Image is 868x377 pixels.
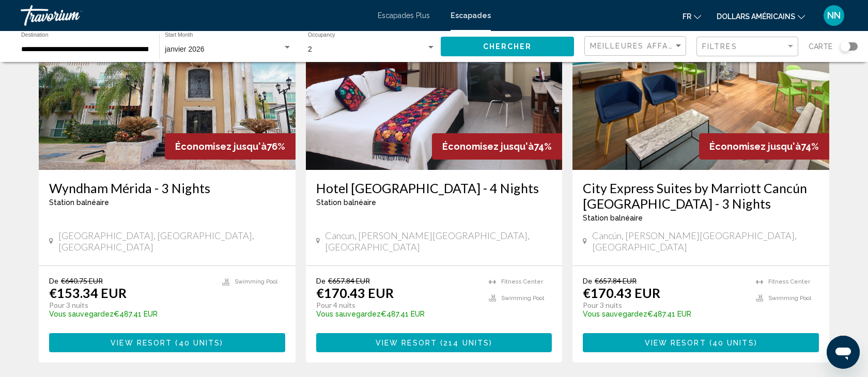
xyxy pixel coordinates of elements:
p: €487.41 EUR [49,310,212,318]
span: Fitness Center [768,278,810,285]
div: 74% [699,133,829,160]
button: View Resort(40 units) [49,333,285,352]
span: ( ) [437,339,492,347]
span: De [316,276,326,285]
div: 74% [432,133,562,160]
span: Vous sauvegardez [316,310,381,318]
span: [GEOGRAPHIC_DATA], [GEOGRAPHIC_DATA], [GEOGRAPHIC_DATA] [58,230,285,253]
font: fr [683,12,691,21]
span: Fitness Center [501,278,543,285]
img: DA34E01X.jpg [39,5,296,170]
span: Cancun, [PERSON_NAME][GEOGRAPHIC_DATA], [GEOGRAPHIC_DATA] [325,230,552,253]
span: Cancún, [PERSON_NAME][GEOGRAPHIC_DATA], [GEOGRAPHIC_DATA] [592,230,819,253]
span: Filtres [702,42,737,51]
p: Pour 3 nuits [49,301,212,310]
span: €657.84 EUR [328,276,370,285]
span: View Resort [376,339,437,347]
p: €170.43 EUR [583,285,660,301]
p: €487.41 EUR [316,310,479,318]
span: 2 [308,45,312,53]
img: DY40I01X.jpg [306,5,563,170]
font: dollars américains [717,12,795,21]
a: Escapades [451,11,491,20]
button: Menu utilisateur [820,5,847,26]
button: Filter [696,36,798,57]
span: Swimming Pool [768,295,811,302]
div: 76% [165,133,296,160]
span: Swimming Pool [235,278,277,285]
span: ( ) [172,339,223,347]
font: NN [827,10,841,21]
span: Meilleures affaires [590,42,688,50]
span: ( ) [706,339,757,347]
a: Escapades Plus [378,11,430,20]
span: Swimming Pool [501,295,544,302]
p: €487.41 EUR [583,310,746,318]
span: janvier 2026 [165,45,204,53]
span: Station balnéaire [49,198,109,207]
span: De [49,276,58,285]
p: €153.34 EUR [49,285,127,301]
span: View Resort [645,339,706,347]
span: View Resort [111,339,172,347]
button: Changer de langue [683,9,701,24]
a: Travorium [21,5,367,26]
a: Hotel [GEOGRAPHIC_DATA] - 4 Nights [316,180,552,196]
span: Carte [809,39,832,54]
img: F873I01X.jpg [572,5,829,170]
button: View Resort(214 units) [316,333,552,352]
p: Pour 3 nuits [583,301,746,310]
button: Changer de devise [717,9,805,24]
span: De [583,276,592,285]
span: 40 units [712,339,754,347]
span: Vous sauvegardez [583,310,647,318]
p: Pour 4 nuits [316,301,479,310]
span: 214 units [443,339,489,347]
a: City Express Suites by Marriott Cancún [GEOGRAPHIC_DATA] - 3 Nights [583,180,819,211]
span: Chercher [483,43,532,51]
iframe: Bouton de lancement de la fenêtre de messagerie [827,336,860,369]
span: Économisez jusqu'à [175,141,267,152]
span: 40 units [179,339,221,347]
a: Wyndham Mérida - 3 Nights [49,180,285,196]
button: View Resort(40 units) [583,333,819,352]
button: Chercher [441,37,574,56]
span: €640.75 EUR [61,276,103,285]
span: Économisez jusqu'à [709,141,801,152]
span: Station balnéaire [316,198,376,207]
span: €657.84 EUR [595,276,637,285]
p: €170.43 EUR [316,285,394,301]
span: Station balnéaire [583,214,643,222]
mat-select: Sort by [590,42,683,51]
span: Économisez jusqu'à [442,141,534,152]
span: Vous sauvegardez [49,310,114,318]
